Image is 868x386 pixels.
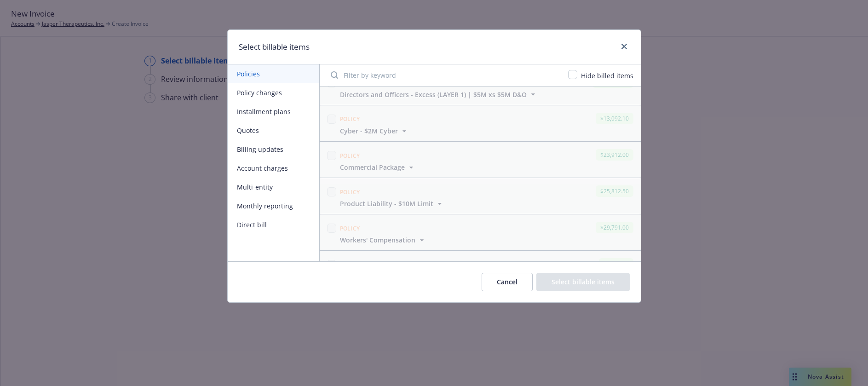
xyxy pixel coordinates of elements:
span: Directors and Officers - Excess (LAYER 1) | $5M xs $5M D&O [340,90,527,99]
button: Cyber - $2M Cyber [340,126,409,136]
span: Policy [340,188,360,196]
button: Policies [228,64,319,83]
span: Workers' Compensation [340,235,415,245]
span: Policy [340,152,360,160]
div: $25,812.50 [596,185,633,197]
div: $23,912.00 [596,149,633,161]
button: Installment plans [228,102,319,121]
input: Filter by keyword [325,66,563,84]
span: Commercial Package [340,162,405,172]
button: Direct bill [228,215,319,234]
div: $13,092.10 [596,113,633,124]
span: Policy [340,115,360,123]
button: Billing updates [228,140,319,159]
span: Product Liability - $10M Limit [340,199,433,208]
div: $6,750.00 [599,258,633,270]
a: close [619,41,630,52]
span: Policy [340,261,360,269]
span: Policy$23,912.00Commercial Package [320,142,641,178]
span: Cyber - $2M Cyber [340,126,398,136]
span: Policy$25,812.50Product Liability - $10M Limit [320,178,641,214]
button: Quotes [228,121,319,140]
button: Monthly reporting [228,196,319,215]
span: Policy [340,225,360,232]
span: Hide billed items [581,71,633,80]
button: Workers' Compensation [340,235,426,245]
button: Directors and Officers - Excess (LAYER 1) | $5M xs $5M D&O [340,90,538,99]
span: Policy$396,900.00Directors and Officers - Excess (LAYER 1) | $5M xs $5M D&O [320,69,641,105]
span: Policy$13,092.10Cyber - $2M Cyber [320,105,641,141]
button: Account charges [228,159,319,178]
div: $29,791.00 [596,222,633,233]
button: Policy changes [228,83,319,102]
span: Policy$6,750.00 [320,251,641,287]
button: Cancel [482,273,533,291]
h1: Select billable items [239,41,310,53]
button: Multi-entity [228,178,319,196]
button: Commercial Package [340,162,416,172]
span: Policy$29,791.00Workers' Compensation [320,214,641,250]
button: Product Liability - $10M Limit [340,199,444,208]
